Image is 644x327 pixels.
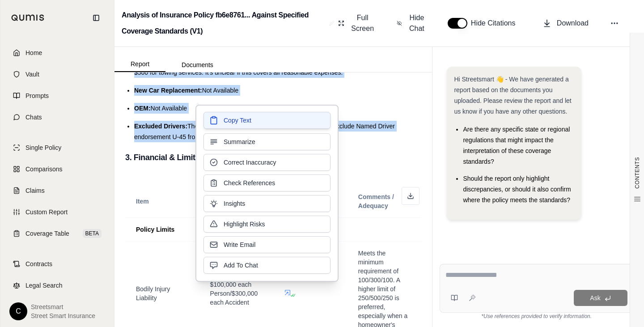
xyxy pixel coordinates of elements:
a: Vault [6,64,109,84]
a: Chats [6,107,109,127]
button: Download [539,14,592,32]
button: Download as Excel [402,187,419,205]
span: BETA [83,229,102,238]
span: Item [136,198,149,205]
span: Single Policy [25,143,61,152]
span: Streetsmart [31,302,95,311]
span: Bodily Injury Liability [136,285,170,302]
span: Add To Chat [224,261,258,270]
button: Check References [203,174,330,191]
span: Hi Streetsmart 👋 - We have generated a report based on the documents you uploaded. Please review ... [454,76,571,115]
button: Highlight Risks [203,216,330,233]
span: Not Available [202,87,238,94]
h3: 3. Financial & Limit Considerations [125,149,421,166]
button: Report [114,57,165,72]
h2: Analysis of Insurance Policy fb6e8761... Against Specified Coverage Standards (V1) [122,7,326,39]
button: Write Email [203,236,330,253]
span: Copy Text [224,116,251,125]
span: Check References [224,178,275,187]
button: Ask [574,290,627,306]
span: Hide Chat [407,13,426,34]
span: Legal Search [25,281,63,290]
span: Claims [25,186,45,195]
img: Qumis Logo [11,14,45,21]
button: Insights [203,195,330,212]
span: Not Available [151,105,187,112]
span: Are there any specific state or regional regulations that might impact the interpretation of thes... [463,126,570,165]
span: Policy Limits [136,226,174,233]
span: Full Screen [350,13,375,34]
span: Vault [25,70,39,79]
button: Full Screen [335,9,379,38]
div: C [9,302,27,320]
a: Contracts [6,254,109,274]
button: Hide Chat [393,9,430,38]
span: Write Email [224,240,255,249]
span: Home [25,48,42,57]
span: Should the report only highlight discrepancies, or should it also confirm where the policy meets ... [463,175,571,204]
span: Street Smart Insurance [31,311,95,320]
span: CONTENTS [634,157,641,189]
span: OEM: [134,105,151,112]
button: Documents [165,58,229,72]
span: $100,000 each Person/$300,000 each Accident [210,281,258,306]
button: Add To Chat [203,257,330,274]
a: Legal Search [6,276,109,295]
span: Highlight Risks [224,220,265,229]
span: The policy excludes drivers listed on the Request to Exclude Named Driver endorsement U-45 from C... [134,123,395,140]
span: Correct Inaccuracy [224,158,276,167]
span: Summarize [224,137,255,146]
a: Custom Report [6,202,109,222]
span: Contracts [25,259,52,268]
button: Correct Inaccuracy [203,154,330,171]
button: Collapse sidebar [89,11,103,25]
span: Prompts [25,91,49,100]
span: Comparisons [25,165,62,174]
span: Download [557,18,589,29]
button: Summarize [203,133,330,150]
span: Coverage Table [25,229,69,238]
span: New Car Replacement: [134,87,202,94]
span: Hide Citations [471,18,521,29]
span: . The policy provides up to $500 for towing services. It's unclear if this covers all reasonable ... [134,58,408,76]
a: Claims [6,181,109,200]
a: Coverage TableBETA [6,224,109,243]
div: *Use references provided to verify information. [440,313,633,320]
a: Comparisons [6,159,109,179]
a: Home [6,43,109,63]
span: Chats [25,113,42,122]
a: Prompts [6,86,109,106]
span: Ask [590,294,600,302]
button: Copy Text [203,112,330,129]
span: Comments / Adequacy [358,193,394,209]
span: Custom Report [25,208,68,217]
a: Single Policy [6,138,109,157]
span: Excluded Drivers: [134,123,187,130]
span: Insights [224,199,245,208]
